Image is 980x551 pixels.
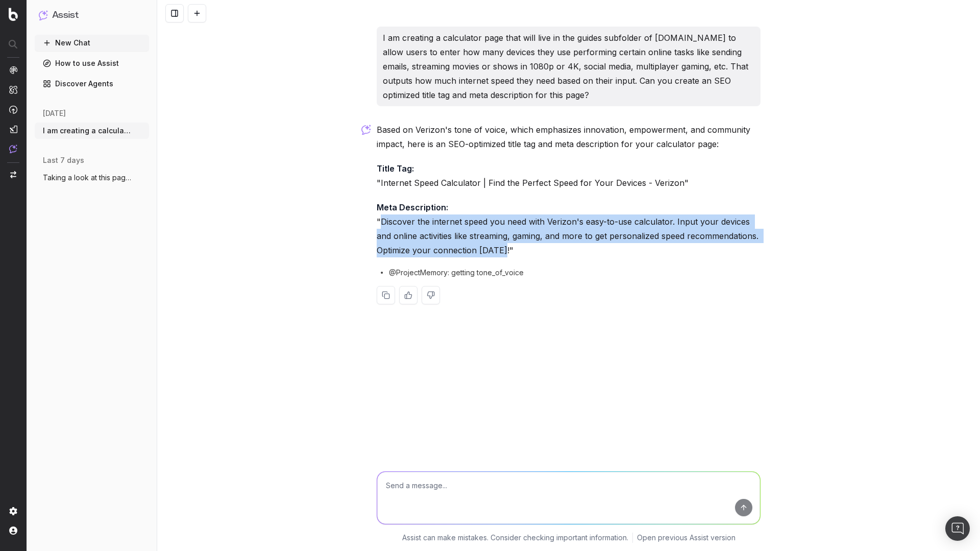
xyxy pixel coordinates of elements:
button: Assist [39,8,145,22]
p: "Discover the internet speed you need with Verizon's easy-to-use calculator. Input your devices a... [377,200,761,257]
img: My account [9,526,17,535]
a: How to use Assist [35,55,149,71]
strong: Title Tag: [377,163,414,174]
a: Discover Agents [35,76,149,92]
img: Setting [9,507,17,515]
span: @ProjectMemory: getting tone_of_voice [389,268,524,278]
img: Activation [9,105,17,114]
img: Analytics [9,66,17,74]
img: Assist [9,145,17,153]
p: "Internet Speed Calculator | Find the Perfect Speed for Your Devices - Verizon" [377,161,761,190]
img: Assist [39,10,48,20]
div: Open Intercom Messenger [945,516,970,541]
p: Assist can make mistakes. Consider checking important information. [402,533,628,543]
span: [DATE] [43,108,66,118]
span: last 7 days [43,155,84,165]
img: Botify assist logo [361,125,371,135]
button: New Chat [35,35,149,51]
img: Intelligence [9,85,17,94]
span: I am creating a calculator page that wil [43,126,133,136]
img: Switch project [10,171,16,178]
img: Studio [9,125,17,133]
h1: Assist [52,8,79,22]
strong: Meta Description: [377,202,448,212]
button: I am creating a calculator page that wil [35,123,149,139]
button: Taking a look at this page: [URL]. [35,170,149,186]
p: I am creating a calculator page that will live in the guides subfolder of [DOMAIN_NAME] to allow ... [383,31,754,102]
p: Based on Verizon's tone of voice, which emphasizes innovation, empowerment, and community impact,... [377,123,761,151]
a: Open previous Assist version [637,533,736,543]
img: Botify logo [9,8,18,21]
span: Taking a look at this page: [URL]. [43,173,133,183]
